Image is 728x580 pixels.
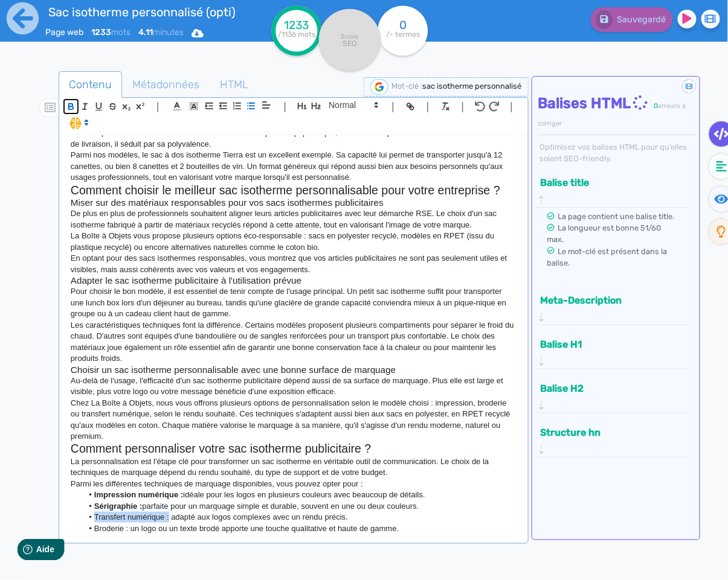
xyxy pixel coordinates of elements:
[510,98,513,115] span: |
[71,150,517,183] p: Parmi nos modèles, le sac à dos isotherme Tierra est un excellent exemple. Sa capacité lui permet...
[45,27,83,37] span: Page web
[537,290,678,310] button: Meta-Description
[91,27,130,37] span: mots
[210,68,258,101] span: HTML
[537,334,686,369] div: Balise H1
[34,19,59,29] div: v 4.0.25
[62,10,80,19] span: Aide
[82,523,516,534] li: Broderie : un logo ou un texte brodé apporte une touche qualitative et haute de gamme.
[150,71,185,79] div: Mots-clés
[547,223,662,244] span: La longueur est bonne 51/60 max.
[341,33,359,40] tspan: Score
[278,30,315,39] tspan: /1136 mots
[210,71,259,98] a: HTML
[537,378,678,398] button: Balise H2
[538,95,697,130] h4: Balises HTML
[285,18,309,32] tspan: 1233
[71,398,517,442] p: Chez La Boîte à Objets, nous vous offrons plusieurs options de personnalisation selon le modèle c...
[71,286,517,319] p: Pour choisir le bon modèle, il est essentiel de tenir compte de l'usage principal. Un petit sac i...
[591,7,673,32] button: Sauvegardé
[71,253,517,275] p: En optant pour des sacs isothermes responsables, vous montrez que vos articles publicitaires ne s...
[45,2,264,22] input: title
[537,290,686,325] div: Meta-Description
[537,173,678,193] button: Balise title
[49,70,59,80] img: tab_domain_overview_orange.svg
[71,320,517,365] p: Les caractéristiques techniques font la différence. Certains modèles proposent plusieurs comparti...
[31,31,137,41] div: Domaine: [DOMAIN_NAME]
[423,81,522,91] span: sac isotherme personnalisé
[137,70,147,80] img: tab_keywords_by_traffic_grey.svg
[617,14,666,25] span: Sauvegardé
[71,365,517,375] h3: Choisir un sac isotherme personnalisable avec une bonne surface de marquage
[558,212,674,221] span: La page contient une balise title.
[537,334,678,354] button: Balise H1
[537,422,678,442] button: Structure hn
[156,98,159,115] span: |
[258,98,275,112] span: Aligment
[71,479,517,489] p: Parmi les différentes techniques de marquage disponibles, vous pouvez opter pour :
[19,31,29,41] img: website_grey.svg
[370,79,388,95] img: google-serp-logo.png
[62,71,93,79] div: Domaine
[123,68,209,101] span: Métadonnées
[71,231,517,253] p: La Boîte à Objets vous propose plusieurs options éco-responsable : sacs en polyester recyclé, mod...
[138,27,153,37] b: 4.11
[82,489,516,500] li: idéale pour les logos en plusieurs couleurs avec beaucoup de détails.
[82,512,516,523] li: Transfert numérique : adapté aux logos complexes avec un rendu précis.
[71,208,517,231] p: De plus en plus de professionnels souhaitent aligner leurs articles publicitaires avec leur démar...
[71,456,517,479] p: La personnalisation est l'étape clé pour transformer un sac isotherme en véritable outil de commu...
[94,502,142,511] strong: Sérigraphie :
[71,442,517,456] h2: Comment personnaliser votre sac isotherme publicitaire ?
[284,98,287,115] span: |
[462,98,465,115] span: |
[386,30,420,39] tspan: /- termes
[538,141,697,164] div: Optimisez vos balises HTML pour qu’elles soient SEO-friendly.
[91,27,111,37] b: 1233
[427,98,430,115] span: |
[391,98,395,115] span: |
[537,422,686,457] div: Structure hn
[537,378,686,413] div: Balise H2
[94,490,183,499] strong: Impression numérique :
[392,81,423,91] span: Mot-clé :
[537,173,686,207] div: Balise title
[82,501,516,512] li: parfaite pour un marquage simple et durable, souvent en une ou deux couleurs.
[399,18,407,32] tspan: 0
[547,247,668,267] span: Le mot-clé est présent dans la balise.
[71,197,517,208] h3: Miser sur des matériaux responsables pour vos sacs isothermes publicitaires
[64,116,92,130] span: I.Assistant
[59,71,122,98] a: Contenu
[343,39,357,48] tspan: SEO
[71,275,517,286] h3: Adapter le sac isotherme publicitaire à l'utilisation prévue
[71,183,517,197] h2: Comment choisir le meilleur sac isotherme personnalisable pour votre entreprise ?
[122,71,210,98] a: Métadonnées
[138,27,184,37] span: minutes
[19,19,29,29] img: logo_orange.svg
[538,102,686,127] span: erreurs à corriger
[654,102,659,110] span: 0
[59,68,121,101] span: Contenu
[71,375,517,398] p: Au-delà de l'usage, l'efficacité d'un sac isotherme publicitaire dépend aussi de sa surface de ma...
